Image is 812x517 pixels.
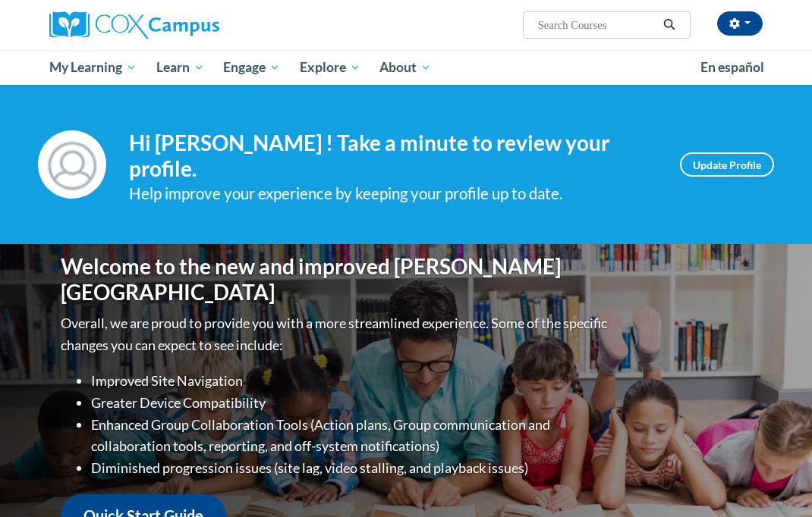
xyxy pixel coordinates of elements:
[379,58,431,77] span: About
[717,11,763,36] button: Account Settings
[680,152,774,177] a: Update Profile
[300,58,360,77] span: Explore
[91,370,611,392] li: Improved Site Navigation
[38,130,106,199] img: Profile Image
[91,392,611,414] li: Greater Device Compatibility
[290,50,370,85] a: Explore
[91,457,611,479] li: Diminished progression issues (site lag, video stalling, and playback issues)
[700,59,764,75] span: En español
[91,414,611,458] li: Enhanced Group Collaboration Tools (Action plans, Group communication and collaboration tools, re...
[61,254,611,305] h1: Welcome to the new and improved [PERSON_NAME][GEOGRAPHIC_DATA]
[49,11,219,39] img: Cox Campus
[537,16,658,34] input: Search Courses
[213,50,290,85] a: Engage
[61,312,611,356] p: Overall, we are proud to provide you with a more streamlined experience. Some of the specific cha...
[49,11,272,39] a: Cox Campus
[658,16,681,34] button: Search
[156,58,204,77] span: Learn
[49,58,137,77] span: My Learning
[691,52,774,83] a: En español
[39,50,146,85] a: My Learning
[751,456,800,505] iframe: Button to launch messaging window
[370,50,442,85] a: About
[146,50,214,85] a: Learn
[129,181,657,206] div: Help improve your experience by keeping your profile up to date.
[129,130,657,181] h4: Hi [PERSON_NAME] ! Take a minute to review your profile.
[38,50,774,85] div: Main menu
[223,58,280,77] span: Engage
